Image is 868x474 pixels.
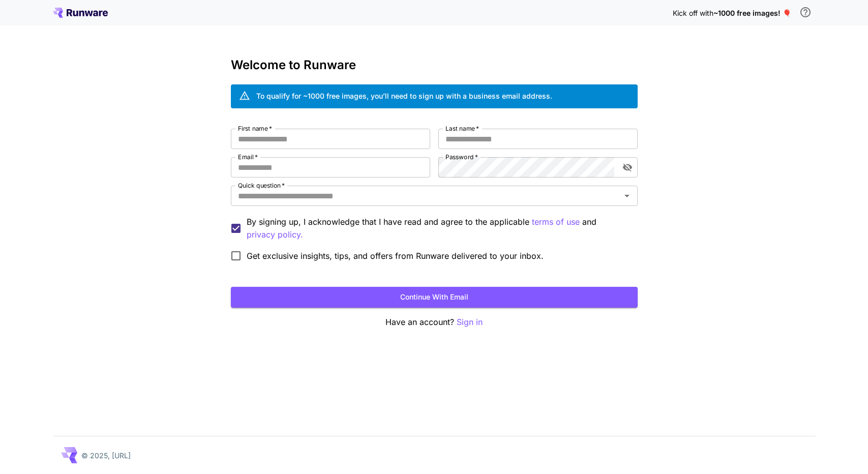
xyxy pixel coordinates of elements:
span: Get exclusive insights, tips, and offers from Runware delivered to your inbox. [247,250,544,262]
p: © 2025, [URL] [81,450,131,461]
button: By signing up, I acknowledge that I have read and agree to the applicable terms of use and [247,228,303,241]
p: privacy policy. [247,228,303,241]
label: First name [238,124,272,133]
label: Password [445,153,478,161]
label: Last name [445,124,479,133]
h3: Welcome to Runware [231,58,638,72]
button: Continue with email [231,287,638,308]
label: Quick question [238,181,285,190]
button: Sign in [457,316,483,329]
button: By signing up, I acknowledge that I have read and agree to the applicable and privacy policy. [532,216,580,228]
div: To qualify for ~1000 free images, you’ll need to sign up with a business email address. [256,91,552,101]
p: By signing up, I acknowledge that I have read and agree to the applicable and [247,216,630,241]
span: Kick off with [673,9,713,17]
button: Open [620,189,634,203]
span: ~1000 free images! 🎈 [713,9,791,17]
p: Have an account? [231,316,638,329]
p: terms of use [532,216,580,228]
button: toggle password visibility [618,158,637,176]
button: In order to qualify for free credit, you need to sign up with a business email address and click ... [795,2,816,22]
label: Email [238,153,258,161]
